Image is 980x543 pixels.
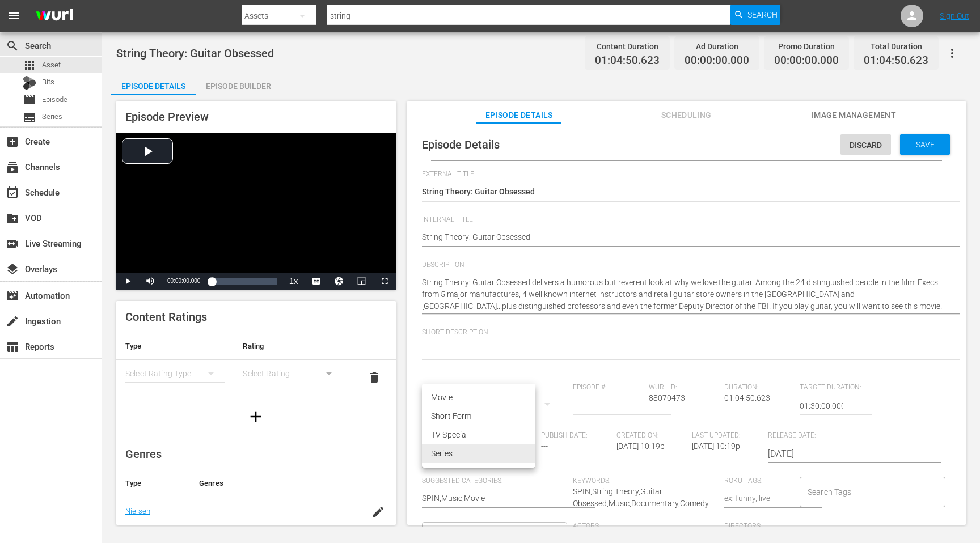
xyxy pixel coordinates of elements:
span: Search [747,5,778,25]
li: Short Form [422,407,535,426]
a: Sign Out [940,11,969,20]
li: Movie [422,388,535,407]
span: menu [7,9,20,23]
li: TV Special [422,426,535,444]
li: Series [422,444,535,463]
img: ans4CAIJ8jUAAAAAAAAAAAAAAAAAAAAAAAAgQb4GAAAAAAAAAAAAAAAAAAAAAAAAJMjXAAAAAAAAAAAAAAAAAAAAAAAAgAT5G... [27,3,82,29]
